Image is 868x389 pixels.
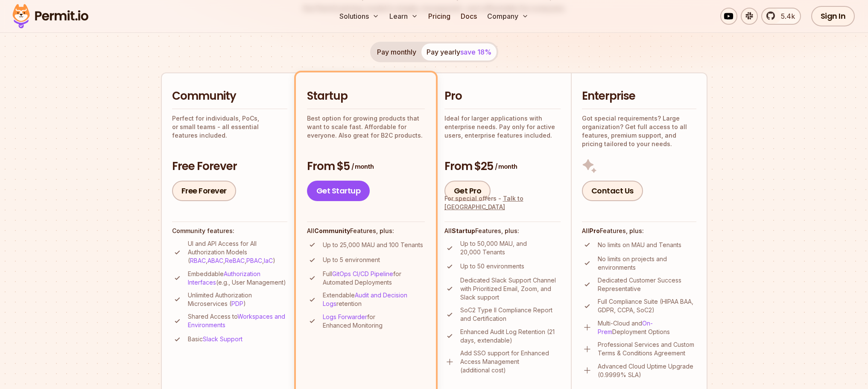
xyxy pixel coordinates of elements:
h4: Community features: [172,227,287,235]
p: No limits on MAU and Tenants [598,241,681,249]
p: UI and API Access for All Authorization Models ( , , , , ) [188,239,287,265]
p: Ideal for larger applications with enterprise needs. Pay only for active users, enterprise featur... [444,114,561,140]
p: Perfect for individuals, PoCs, or small teams - all essential features included. [172,114,287,140]
a: RBAC [190,257,206,264]
h2: Enterprise [582,89,696,104]
a: Logs Forwarder [323,313,367,320]
a: Authorization Interfaces [188,270,260,286]
a: ReBAC [225,257,245,264]
h2: Startup [307,89,425,104]
button: Pay monthly [372,43,421,61]
h2: Community [172,89,287,104]
span: / month [351,162,374,171]
p: Up to 50 environments [460,262,524,271]
p: Best option for growing products that want to scale fast. Affordable for everyone. Also great for... [307,114,425,140]
strong: Pro [589,227,600,234]
a: Pricing [425,8,454,25]
p: for Enhanced Monitoring [323,313,425,330]
button: Learn [386,8,421,25]
a: PBAC [246,257,262,264]
h2: Pro [444,89,561,104]
p: SoC2 Type II Compliance Report and Certification [460,306,561,323]
div: For special offers - [444,194,561,211]
a: Contact Us [582,181,643,201]
p: Enhanced Audit Log Retention (21 days, extendable) [460,328,561,345]
p: Dedicated Slack Support Channel with Prioritized Email, Zoom, and Slack support [460,276,561,302]
a: Docs [457,8,480,25]
p: Full Compliance Suite (HIPAA BAA, GDPR, CCPA, SoC2) [598,297,696,314]
a: PDP [231,300,243,307]
p: Multi-Cloud and Deployment Options [598,319,696,336]
h4: All Features, plus: [444,227,561,235]
p: Professional Services and Custom Terms & Conditions Agreement [598,340,696,357]
p: Dedicated Customer Success Representative [598,276,696,293]
p: Up to 50,000 MAU, and 20,000 Tenants [460,239,561,256]
a: ABAC [208,257,223,264]
a: Sign In [811,6,855,26]
a: Get Pro [444,181,491,201]
a: 5.4k [761,8,801,25]
button: Company [484,8,532,25]
p: Got special requirements? Large organization? Get full access to all features, premium support, a... [582,114,696,148]
button: Solutions [336,8,383,25]
img: Permit logo [9,2,92,31]
p: Add SSO support for Enhanced Access Management (additional cost) [460,349,561,375]
a: GitOps CI/CD Pipeline [332,270,393,277]
h4: All Features, plus: [582,227,696,235]
p: Extendable retention [323,291,425,308]
span: 5.4k [776,11,795,21]
a: On-Prem [598,320,653,335]
span: / month [495,162,517,171]
h3: Free Forever [172,159,287,174]
strong: Startup [452,227,475,234]
p: Embeddable (e.g., User Management) [188,270,287,287]
a: Slack Support [203,335,243,343]
h3: From $25 [444,159,561,174]
p: Up to 25,000 MAU and 100 Tenants [323,241,423,249]
a: Get Startup [307,181,370,201]
strong: Community [314,227,350,234]
p: Advanced Cloud Uptime Upgrade (0.9999% SLA) [598,362,696,379]
p: Unlimited Authorization Microservices ( ) [188,291,287,308]
a: Audit and Decision Logs [323,291,407,307]
p: Basic [188,335,243,343]
h4: All Features, plus: [307,227,425,235]
p: No limits on projects and environments [598,255,696,272]
p: Shared Access to [188,312,287,329]
a: IaC [264,257,273,264]
p: Full for Automated Deployments [323,270,425,287]
a: Free Forever [172,181,236,201]
p: Up to 5 environment [323,256,380,264]
h3: From $5 [307,159,425,174]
